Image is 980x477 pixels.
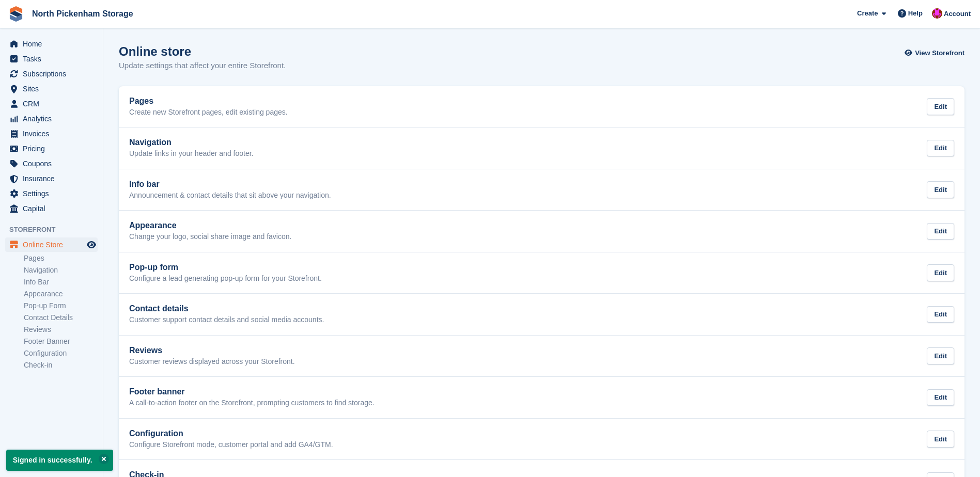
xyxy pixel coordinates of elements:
span: Sites [23,82,85,96]
img: Dylan Taylor [932,8,942,19]
a: menu [5,52,98,66]
p: Create new Storefront pages, edit existing pages. [129,108,288,117]
a: Contact details Customer support contact details and social media accounts. Edit [119,294,965,335]
a: menu [5,156,98,171]
h2: Footer banner [129,387,375,396]
div: Edit [927,389,954,406]
a: menu [5,201,98,216]
div: Edit [927,431,954,448]
span: Invoices [23,126,85,141]
a: Check-in [24,360,98,370]
span: View Storefront [915,48,965,58]
span: Account [944,9,971,19]
a: Pages [24,253,98,263]
div: Edit [927,223,954,240]
div: Edit [927,181,954,198]
span: Settings [23,186,85,201]
a: menu [5,97,98,111]
p: Update settings that affect your entire Storefront. [119,60,286,72]
a: Footer Banner [24,337,98,346]
span: Analytics [23,112,85,126]
h1: Online store [119,44,286,58]
a: menu [5,37,98,51]
span: Tasks [23,52,85,66]
span: Subscriptions [23,67,85,81]
p: Configure Storefront mode, customer portal and add GA4/GTM. [129,440,333,450]
a: Reviews [24,325,98,335]
h2: Reviews [129,346,295,355]
span: Pricing [23,141,85,156]
h2: Pages [129,97,288,106]
span: Coupons [23,156,85,171]
a: Appearance [24,289,98,299]
a: Preview store [85,239,98,251]
span: Insurance [23,171,85,186]
p: Update links in your header and footer. [129,149,254,158]
span: Storefront [9,225,103,235]
span: Capital [23,201,85,216]
p: Customer reviews displayed across your Storefront. [129,357,295,367]
a: View Storefront [907,44,965,61]
a: Info bar Announcement & contact details that sit above your navigation. Edit [119,169,965,211]
a: Pop-up form Configure a lead generating pop-up form for your Storefront. Edit [119,252,965,294]
a: Pop-up Form [24,301,98,311]
a: Configuration Configure Storefront mode, customer portal and add GA4/GTM. Edit [119,419,965,460]
p: Customer support contact details and social media accounts. [129,315,324,325]
a: menu [5,67,98,81]
a: Navigation [24,265,98,275]
h2: Contact details [129,304,324,313]
div: Edit [927,98,954,115]
p: Configure a lead generating pop-up form for your Storefront. [129,274,322,283]
h2: Appearance [129,221,291,230]
div: Edit [927,264,954,281]
a: North Pickenham Storage [28,5,137,22]
div: Edit [927,306,954,323]
a: Navigation Update links in your header and footer. Edit [119,128,965,169]
span: Help [908,8,923,19]
h2: Info bar [129,180,331,189]
a: Configuration [24,348,98,358]
a: menu [5,126,98,141]
div: Edit [927,140,954,157]
h2: Navigation [129,138,254,147]
p: Announcement & contact details that sit above your navigation. [129,191,331,200]
a: Appearance Change your logo, social share image and favicon. Edit [119,211,965,252]
a: Pages Create new Storefront pages, edit existing pages. Edit [119,86,965,128]
a: menu [5,141,98,156]
span: Home [23,37,85,51]
a: menu [5,112,98,126]
a: Contact Details [24,313,98,323]
a: menu [5,237,98,252]
a: Footer banner A call-to-action footer on the Storefront, prompting customers to find storage. Edit [119,377,965,418]
p: Change your logo, social share image and favicon. [129,232,291,242]
span: CRM [23,97,85,111]
h2: Pop-up form [129,263,322,272]
a: menu [5,82,98,96]
p: A call-to-action footer on the Storefront, prompting customers to find storage. [129,399,375,408]
a: Reviews Customer reviews displayed across your Storefront. Edit [119,336,965,377]
a: menu [5,186,98,201]
img: stora-icon-8386f47178a22dfd0bd8f6a31ec36ba5ce8667c1dd55bd0f319d3a0aa187defe.svg [8,6,24,22]
span: Create [857,8,878,19]
span: Online Store [23,237,85,252]
h2: Configuration [129,429,333,438]
a: menu [5,171,98,186]
p: Signed in successfully. [6,450,113,471]
div: Edit [927,347,954,364]
a: Info Bar [24,277,98,287]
